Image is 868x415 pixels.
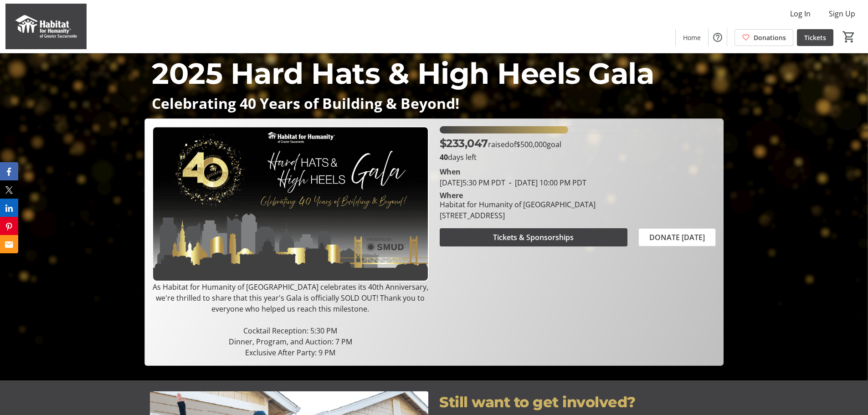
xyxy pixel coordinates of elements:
[440,152,448,162] span: 40
[804,33,826,42] span: Tickets
[440,199,596,210] div: Habitat for Humanity of [GEOGRAPHIC_DATA]
[440,228,627,246] button: Tickets & Sponsorships
[152,325,428,336] p: Cocktail Reception: 5:30 PM
[439,393,636,411] strong: Still want to get involved?
[493,232,574,243] span: Tickets & Sponsorships
[5,4,87,49] img: Habitat for Humanity of Greater Sacramento's Logo
[505,178,586,188] span: [DATE] 10:00 PM PDT
[822,6,863,21] button: Sign Up
[829,8,855,19] span: Sign Up
[440,192,463,199] div: Where
[440,135,561,152] p: raised of goal
[638,228,716,246] button: DONATE [DATE]
[676,29,708,46] a: Home
[152,51,716,95] p: 2025 Hard Hats & High Heels Gala
[440,178,505,188] span: [DATE] 5:30 PM PDT
[152,336,428,347] p: Dinner, Program, and Auction: 7 PM
[683,33,701,42] span: Home
[734,29,793,46] a: Donations
[754,33,786,42] span: Donations
[440,210,596,221] div: [STREET_ADDRESS]
[152,282,428,314] p: As Habitat for Humanity of [GEOGRAPHIC_DATA] celebrates its 40th Anniversary, we're thrilled to s...
[440,166,461,177] div: When
[649,232,705,243] span: DONATE [DATE]
[709,28,727,46] button: Help
[783,6,818,21] button: Log In
[440,137,488,150] span: $233,047
[797,29,833,46] a: Tickets
[516,139,547,149] span: $500,000
[505,178,515,188] span: -
[440,126,716,133] div: 46.609438000000004% of fundraising goal reached
[790,8,811,19] span: Log In
[152,95,716,111] p: Celebrating 40 Years of Building & Beyond!
[440,152,716,163] p: days left
[152,347,428,358] p: Exclusive After Party: 9 PM
[152,126,428,282] img: Campaign CTA Media Photo
[841,29,857,45] button: Cart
